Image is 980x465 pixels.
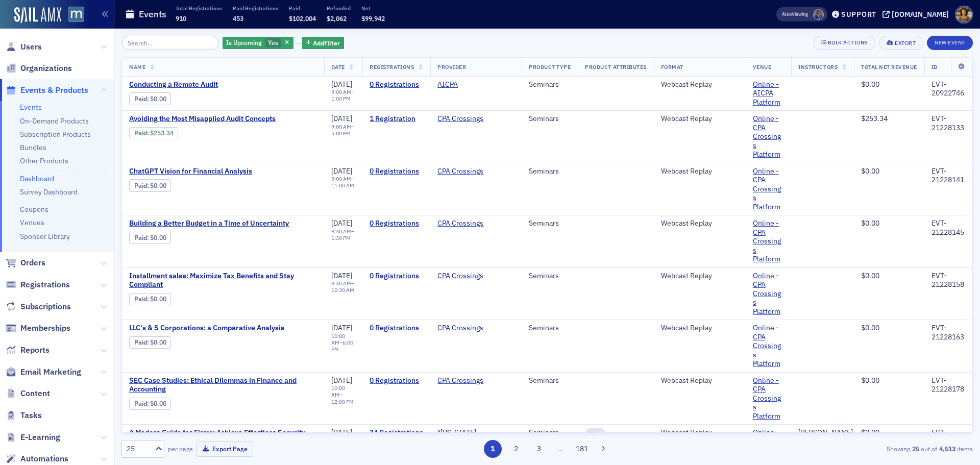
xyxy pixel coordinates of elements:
span: [DATE] [331,218,352,228]
div: EVT-21228163 [932,324,965,341]
span: $0.00 [150,338,166,346]
span: Viewing [782,11,808,18]
a: Bundles [20,143,46,152]
div: Seminars [529,272,571,281]
div: – [331,333,356,353]
div: Showing out of items [696,444,973,453]
time: 9:30 AM [331,228,351,235]
a: Users [6,41,42,53]
span: $253.34 [150,129,174,137]
span: Registrations [370,63,414,70]
button: Export Page [197,441,253,457]
span: Profile [955,6,973,23]
span: Provider [437,63,466,70]
img: SailAMX [14,7,61,23]
label: per page [168,444,193,453]
span: Name [129,63,145,70]
a: 0 Registrations [370,80,423,89]
div: Webcast Replay [661,219,739,228]
span: Chris Dougherty [813,9,824,20]
span: [DATE] [331,166,352,176]
div: EVT-21228158 [932,272,965,289]
button: 3 [530,440,548,458]
span: 910 [176,14,186,22]
time: 9:00 AM [331,175,351,182]
span: [DATE] [331,114,352,123]
span: $0.00 [150,182,166,189]
span: [DATE] [331,271,352,280]
a: Online - CPA Crossings Platform [753,114,785,159]
time: 10:00 AM [331,384,345,398]
a: CPA Crossings [437,272,483,281]
div: Yes [223,37,293,50]
span: [DATE] [331,80,352,89]
button: Export [879,36,923,50]
div: Seminars [529,167,571,176]
div: EVT-21228178 [932,376,965,394]
span: $99,942 [361,14,385,22]
div: – [331,124,356,137]
div: [DOMAIN_NAME] [892,10,949,19]
span: ID [932,63,938,70]
span: Add Filter [313,38,340,47]
a: Online - CPA Crossings Platform [753,219,785,264]
img: SailAMX [68,7,84,22]
span: A Modern Guide for Firms: Achieve Effortless Security, Compliance and Resiliency (brought to you ... [129,428,317,455]
span: Tasks [20,410,42,421]
a: Installment sales: Maximize Tax Benefits and Stay Compliant [129,272,317,289]
span: SEC Case Studies: Ethical Dilemmas in Finance and Accounting [129,376,317,394]
a: Memberships [6,323,70,334]
span: : [134,234,150,241]
span: Reports [20,345,50,356]
div: Also [782,11,792,17]
span: $0.00 [861,271,879,280]
span: CPA Crossings [437,324,502,333]
a: Survey Dashboard [20,187,78,197]
span: : [134,400,150,407]
span: Avoiding the Most Misapplied Audit Concepts [129,114,301,124]
a: Automations [6,453,68,464]
div: – [331,385,356,405]
div: – [331,89,356,102]
p: Total Registrations [176,5,222,12]
div: Seminars [529,324,571,333]
div: – [331,176,356,189]
span: Venue [753,63,772,70]
a: Tasks [6,410,42,421]
a: Organizations [6,63,72,74]
a: Subscriptions [6,301,71,312]
span: 453 [233,14,243,22]
a: E-Learning [6,432,60,443]
div: – [331,228,356,241]
span: Is Upcoming [226,38,262,46]
span: $0.00 [150,95,166,103]
time: 12:00 PM [331,398,354,405]
a: Content [6,388,50,399]
a: 34 Registrations [370,428,423,437]
a: ChatGPT Vision for Financial Analysis [129,167,301,176]
a: 0 Registrations [370,219,423,228]
a: Conducting a Remote Audit [129,80,301,89]
div: Webcast Replay [661,80,739,89]
a: Sponsor Library [20,232,70,241]
time: 9:00 AM [331,123,351,130]
time: 5:00 PM [331,130,351,137]
a: Online - CPA Crossings Platform [753,324,785,369]
a: Orders [6,257,45,268]
span: Building a Better Budget in a Time of Uncertainty [129,219,301,228]
a: 0 Registrations [370,167,423,176]
button: 181 [573,440,591,458]
a: Paid [134,295,147,303]
div: Webcast Replay [661,167,739,176]
a: Paid [134,338,147,346]
div: Export [895,40,916,46]
a: Email Marketing [6,366,81,378]
span: Date [331,63,345,70]
div: New [585,428,605,438]
span: Instructors [798,63,838,70]
button: 2 [507,440,525,458]
span: : [134,95,150,103]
